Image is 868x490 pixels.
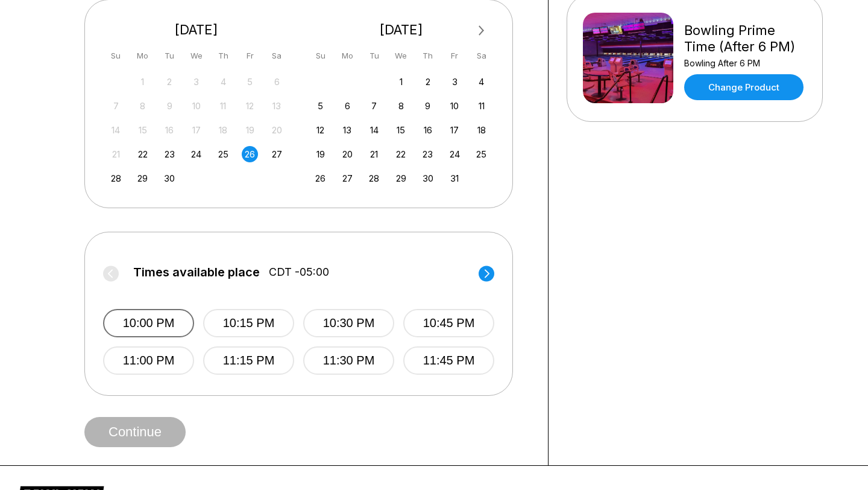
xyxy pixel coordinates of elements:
[303,309,394,337] button: 10:30 PM
[108,122,124,138] div: Not available Sunday, September 14th, 2025
[684,74,804,100] a: Change Product
[403,346,494,375] button: 11:45 PM
[133,266,260,279] span: Times available place
[420,122,436,138] div: Choose Thursday, October 16th, 2025
[339,98,356,114] div: Choose Monday, October 6th, 2025
[447,98,463,114] div: Choose Friday, October 10th, 2025
[366,170,382,186] div: Choose Tuesday, October 28th, 2025
[103,309,194,337] button: 10:00 PM
[684,58,807,68] div: Bowling After 6 PM
[103,346,194,375] button: 11:00 PM
[203,346,294,375] button: 11:15 PM
[366,48,382,64] div: Tu
[188,122,204,138] div: Not available Wednesday, September 17th, 2025
[162,170,178,186] div: Choose Tuesday, September 30th, 2025
[134,74,151,90] div: Not available Monday, September 1st, 2025
[473,146,489,162] div: Choose Saturday, October 25th, 2025
[108,98,124,114] div: Not available Sunday, September 7th, 2025
[420,74,436,90] div: Choose Thursday, October 2nd, 2025
[312,146,329,162] div: Choose Sunday, October 19th, 2025
[308,22,495,38] div: [DATE]
[303,346,394,375] button: 11:30 PM
[162,74,178,90] div: Not available Tuesday, September 2nd, 2025
[339,48,356,64] div: Mo
[242,48,258,64] div: Fr
[215,122,231,138] div: Not available Thursday, September 18th, 2025
[473,48,489,64] div: Sa
[420,170,436,186] div: Choose Thursday, October 30th, 2025
[311,72,492,186] div: month 2025-10
[215,146,231,162] div: Choose Thursday, September 25th, 2025
[134,122,151,138] div: Not available Monday, September 15th, 2025
[312,122,329,138] div: Choose Sunday, October 12th, 2025
[269,74,285,90] div: Not available Saturday, September 6th, 2025
[420,98,436,114] div: Choose Thursday, October 9th, 2025
[162,48,178,64] div: Tu
[420,146,436,162] div: Choose Thursday, October 23rd, 2025
[339,146,356,162] div: Choose Monday, October 20th, 2025
[108,146,124,162] div: Not available Sunday, September 21st, 2025
[106,72,287,186] div: month 2025-09
[188,74,204,90] div: Not available Wednesday, September 3rd, 2025
[203,309,294,337] button: 10:15 PM
[393,98,409,114] div: Choose Wednesday, October 8th, 2025
[162,98,178,114] div: Not available Tuesday, September 9th, 2025
[134,98,151,114] div: Not available Monday, September 8th, 2025
[188,48,204,64] div: We
[403,309,494,337] button: 10:45 PM
[393,122,409,138] div: Choose Wednesday, October 15th, 2025
[242,146,258,162] div: Choose Friday, September 26th, 2025
[188,146,204,162] div: Choose Wednesday, September 24th, 2025
[339,170,356,186] div: Choose Monday, October 27th, 2025
[242,98,258,114] div: Not available Friday, September 12th, 2025
[312,48,329,64] div: Su
[684,22,807,55] div: Bowling Prime Time (After 6 PM)
[108,170,124,186] div: Choose Sunday, September 28th, 2025
[103,22,290,38] div: [DATE]
[215,98,231,114] div: Not available Thursday, September 11th, 2025
[269,122,285,138] div: Not available Saturday, September 20th, 2025
[447,146,463,162] div: Choose Friday, October 24th, 2025
[134,146,151,162] div: Choose Monday, September 22nd, 2025
[312,170,329,186] div: Choose Sunday, October 26th, 2025
[366,122,382,138] div: Choose Tuesday, October 14th, 2025
[215,48,231,64] div: Th
[472,21,491,40] button: Next Month
[242,74,258,90] div: Not available Friday, September 5th, 2025
[420,48,436,64] div: Th
[134,48,151,64] div: Mo
[108,48,124,64] div: Su
[473,74,489,90] div: Choose Saturday, October 4th, 2025
[447,74,463,90] div: Choose Friday, October 3rd, 2025
[269,146,285,162] div: Choose Saturday, September 27th, 2025
[134,170,151,186] div: Choose Monday, September 29th, 2025
[473,98,489,114] div: Choose Saturday, October 11th, 2025
[162,122,178,138] div: Not available Tuesday, September 16th, 2025
[447,170,463,186] div: Choose Friday, October 31st, 2025
[393,170,409,186] div: Choose Wednesday, October 29th, 2025
[269,98,285,114] div: Not available Saturday, September 13th, 2025
[269,48,285,64] div: Sa
[583,13,673,103] img: Bowling Prime Time (After 6 PM)
[215,74,231,90] div: Not available Thursday, September 4th, 2025
[366,146,382,162] div: Choose Tuesday, October 21st, 2025
[393,146,409,162] div: Choose Wednesday, October 22nd, 2025
[312,98,329,114] div: Choose Sunday, October 5th, 2025
[393,48,409,64] div: We
[269,266,329,279] span: CDT -05:00
[339,122,356,138] div: Choose Monday, October 13th, 2025
[366,98,382,114] div: Choose Tuesday, October 7th, 2025
[393,74,409,90] div: Choose Wednesday, October 1st, 2025
[162,146,178,162] div: Choose Tuesday, September 23rd, 2025
[473,122,489,138] div: Choose Saturday, October 18th, 2025
[447,48,463,64] div: Fr
[242,122,258,138] div: Not available Friday, September 19th, 2025
[447,122,463,138] div: Choose Friday, October 17th, 2025
[188,98,204,114] div: Not available Wednesday, September 10th, 2025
